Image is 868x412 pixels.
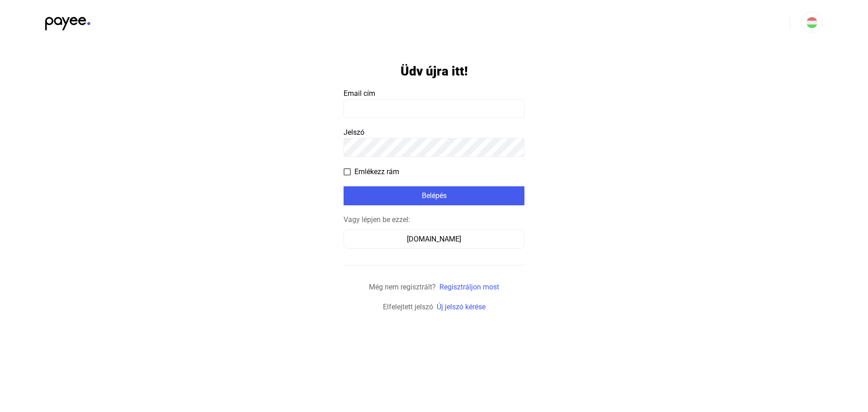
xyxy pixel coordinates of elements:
a: Regisztráljon most [439,283,499,291]
span: Még nem regisztrált? [369,283,436,291]
span: Elfelejtett jelszó [383,303,433,311]
a: [DOMAIN_NAME] [344,235,524,243]
a: Új jelszó kérése [437,303,486,311]
button: Belépés [344,186,524,205]
span: Emlékezz rám [354,166,399,177]
div: [DOMAIN_NAME] [347,234,521,245]
span: Email cím [344,89,375,98]
div: Vagy lépjen be ezzel: [344,214,524,225]
img: HU [807,17,817,28]
button: [DOMAIN_NAME] [344,230,524,249]
h1: Üdv újra itt! [401,63,468,79]
div: Belépés [346,190,522,201]
span: Jelszó [344,128,364,137]
button: HU [801,12,823,33]
img: black-payee-blue-dot.svg [45,12,90,30]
